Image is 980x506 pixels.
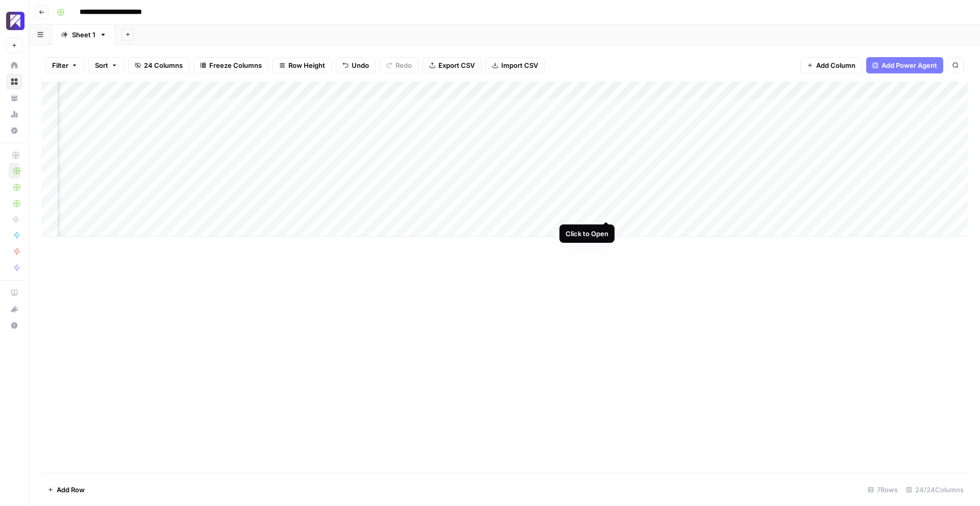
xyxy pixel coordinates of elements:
button: Add Column [800,57,862,73]
a: Browse [6,73,22,90]
span: Row Height [288,60,325,70]
div: 7 Rows [864,482,902,498]
button: Redo [380,57,419,73]
button: Help + Support [6,317,22,334]
span: Import CSV [501,60,538,70]
span: Add Power Agent [881,60,937,70]
span: Add Column [816,60,855,70]
button: Freeze Columns [193,57,268,73]
button: Export CSV [423,57,481,73]
span: Add Row [57,485,85,495]
button: 24 Columns [128,57,189,73]
div: 24/24 Columns [902,482,968,498]
a: Settings [6,122,22,139]
span: Sort [95,60,108,70]
button: Undo [336,57,376,73]
span: Freeze Columns [209,60,262,70]
span: 24 Columns [144,60,183,70]
a: Your Data [6,90,22,106]
button: Add Power Agent [866,57,943,73]
div: Click to Open [566,229,608,239]
button: What's new? [6,301,22,317]
button: Add Row [41,482,91,498]
div: Sheet 1 [72,30,95,40]
span: Export CSV [438,60,475,70]
button: Filter [45,57,84,73]
span: Filter [52,60,68,70]
span: Undo [352,60,369,70]
button: Sort [88,57,124,73]
button: Workspace: Overjet - Test [6,8,22,34]
span: Redo [396,60,412,70]
a: Usage [6,106,22,122]
a: Home [6,57,22,73]
button: Row Height [273,57,332,73]
div: What's new? [7,301,22,317]
a: Sheet 1 [52,24,115,45]
a: AirOps Academy [6,285,22,301]
button: Import CSV [485,57,545,73]
img: Overjet - Test Logo [6,12,24,30]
